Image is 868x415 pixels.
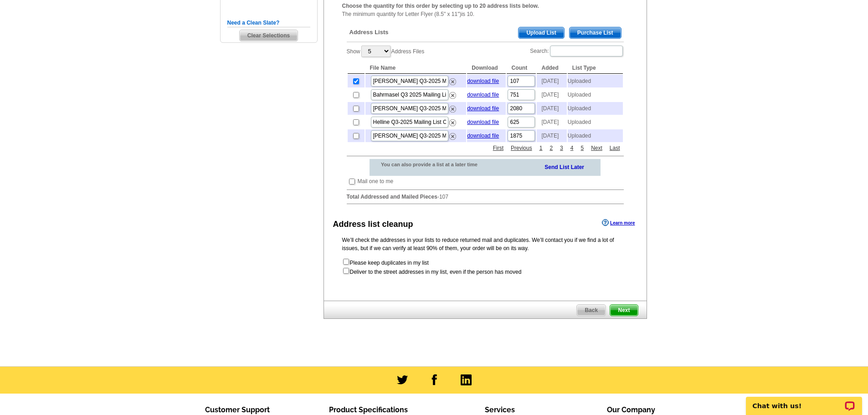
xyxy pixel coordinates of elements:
[347,194,437,200] strong: Total Addressed and Mailed Pieces
[342,3,539,9] strong: Choose the quantity for this order by selecting up to 20 address lists below.
[449,92,456,99] img: delete.png
[449,104,456,110] a: Remove this list
[537,75,566,87] td: [DATE]
[342,258,628,276] form: Please keep duplicates in my list Deliver to the street addresses in my list, even if the person ...
[449,118,456,124] a: Remove this list
[568,88,623,101] td: Uploaded
[507,62,536,74] th: Count
[578,144,586,152] a: 5
[449,90,456,97] a: Remove this list
[342,20,628,211] div: -
[467,62,506,74] th: Download
[449,131,456,138] a: Remove this list
[740,386,868,415] iframe: LiveChat chat widget
[550,46,623,56] input: Search:
[365,62,467,74] th: File Name
[544,162,584,171] a: Send List Later
[467,133,499,139] a: download file
[439,194,448,200] span: 107
[589,144,605,152] a: Next
[467,78,499,84] a: download file
[607,405,655,414] span: Our Company
[349,28,389,36] span: Address Lists
[568,75,623,87] td: Uploaded
[449,119,456,126] img: delete.png
[537,129,566,142] td: [DATE]
[467,92,499,98] a: download file
[508,144,534,152] a: Previous
[537,88,566,101] td: [DATE]
[329,405,408,414] span: Product Specifications
[577,305,606,316] span: Back
[324,2,647,18] div: The minimum quantity for Letter Flyer (8.5" x 11")is 10.
[449,106,456,113] img: delete.png
[568,62,623,74] th: List Type
[370,159,501,170] div: You can also provide a list at a later time
[537,144,545,152] a: 1
[467,119,499,125] a: download file
[240,30,298,41] span: Clear Selections
[342,236,628,252] p: We’ll check the addresses in your lists to reduce returned mail and duplicates. We’ll contact you...
[607,144,622,152] a: Last
[491,144,506,152] a: First
[449,133,456,140] img: delete.png
[568,129,623,142] td: Uploaded
[602,219,635,226] a: Learn more
[537,102,566,115] td: [DATE]
[568,102,623,115] td: Uploaded
[361,46,390,57] select: ShowAddress Files
[205,405,270,414] span: Customer Support
[537,62,566,74] th: Added
[530,45,623,57] label: Search:
[485,405,515,414] span: Services
[467,105,499,112] a: download file
[227,19,310,27] h5: Need a Clean Slate?
[558,144,565,152] a: 3
[519,27,564,38] span: Upload List
[357,177,394,186] td: Mail one to me
[610,305,637,316] span: Next
[449,77,456,83] a: Remove this list
[449,78,456,85] img: delete.png
[537,116,566,128] td: [DATE]
[576,304,606,316] a: Back
[570,27,621,38] span: Purchase List
[568,116,623,128] td: Uploaded
[333,218,413,231] div: Address list cleanup
[347,45,425,58] label: Show Address Files
[547,144,555,152] a: 2
[568,144,576,152] a: 4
